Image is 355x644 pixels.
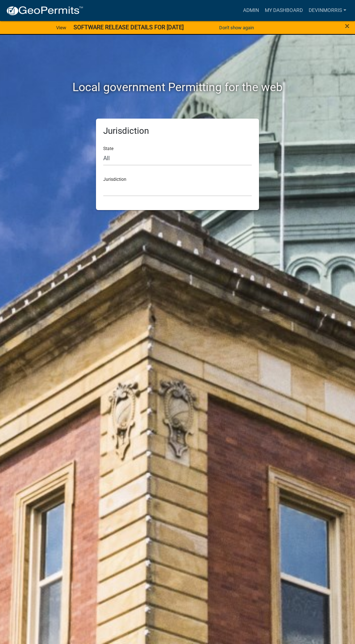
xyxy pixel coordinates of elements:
[53,80,302,94] h2: Local government Permitting for the web
[345,21,350,31] span: ×
[103,126,252,136] h5: Jurisdiction
[216,22,257,34] button: Don't show again
[306,4,349,17] a: Devinmorris
[262,4,306,17] a: My Dashboard
[240,4,262,17] a: Admin
[74,24,184,31] strong: SOFTWARE RELEASE DETAILS FOR [DATE]
[345,22,350,30] button: Close
[53,22,69,34] a: View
